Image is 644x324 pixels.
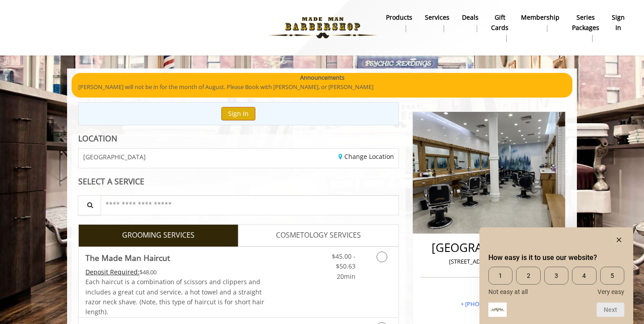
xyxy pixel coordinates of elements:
[600,267,624,285] span: 5
[597,303,624,317] button: Next question
[380,11,419,34] a: Productsproducts
[597,288,624,295] span: Very easy
[572,267,596,285] span: 4
[423,241,555,254] h2: [GEOGRAPHIC_DATA]
[488,288,528,295] span: Not easy at all
[606,11,631,34] a: sign insign in
[488,267,624,295] div: How easy is it to use our website? Select an option from 1 to 5, with 1 being Not easy at all and...
[78,82,566,92] p: [PERSON_NAME] will not be in for the month of August. Please Book with [PERSON_NAME], or [PERSON_...
[614,234,624,245] button: Hide survey
[78,195,101,215] button: Service Search
[423,257,555,266] p: [STREET_ADDRESS][US_STATE]
[544,267,568,285] span: 3
[300,73,344,82] b: Announcements
[419,11,456,34] a: ServicesServices
[85,252,170,264] b: The Made Man Haircut
[85,277,264,316] span: Each haircut is a combination of scissors and clippers and includes a great cut and service, a ho...
[339,152,394,161] a: Change Location
[456,11,485,34] a: DealsDeals
[386,13,412,22] b: products
[488,234,624,317] div: How easy is it to use our website? Select an option from 1 to 5, with 1 being Not easy at all and...
[485,11,515,44] a: Gift cardsgift cards
[516,267,540,285] span: 2
[462,13,479,22] b: Deals
[423,315,555,321] h3: Email
[332,252,356,270] span: $45.00 - $50.63
[85,267,265,277] div: $48.00
[612,13,625,33] b: sign in
[488,252,624,263] h2: How easy is it to use our website? Select an option from 1 to 5, with 1 being Not easy at all and...
[515,11,566,34] a: MembershipMembership
[488,267,513,285] span: 1
[521,13,559,22] b: Membership
[572,13,599,33] b: Series packages
[425,13,449,22] b: Services
[78,177,399,186] div: SELECT A SERVICE
[221,107,255,120] button: Sign In
[122,230,195,241] span: GROOMING SERVICES
[83,153,146,160] span: [GEOGRAPHIC_DATA]
[337,272,356,281] span: 20min
[491,13,508,33] b: gift cards
[78,133,117,144] b: LOCATION
[276,230,361,241] span: COSMETOLOGY SERVICES
[85,268,140,276] span: This service needs some Advance to be paid before we block your appointment
[261,3,384,52] img: Made Man Barbershop logo
[423,290,555,296] h3: Phone
[566,11,606,44] a: Series packagesSeries packages
[461,300,517,308] a: + [PHONE_NUMBER].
